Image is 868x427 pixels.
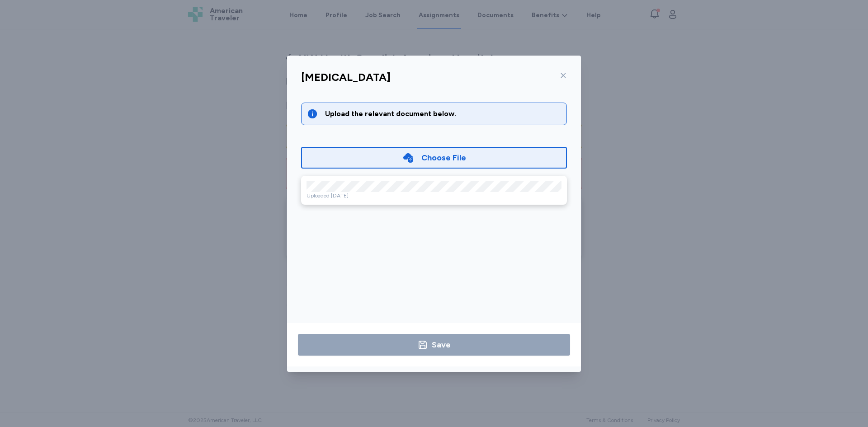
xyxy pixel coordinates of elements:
[421,151,466,164] div: Choose File
[432,338,451,351] div: Save
[298,334,570,356] button: Save
[307,192,561,199] div: Uploaded [DATE]
[325,108,561,119] div: Upload the relevant document below.
[301,70,391,84] div: [MEDICAL_DATA]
